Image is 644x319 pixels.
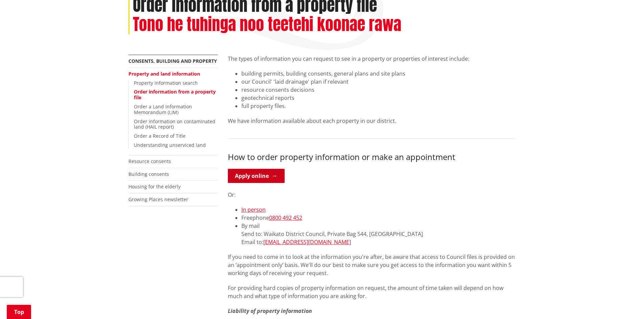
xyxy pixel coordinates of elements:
[128,58,217,64] a: Consents, building and property
[7,305,31,319] a: Top
[241,206,266,213] a: In person
[228,253,516,277] p: If you need to come in to look at the information you're after, be aware that access to Council f...
[241,222,516,246] li: By mail Send to: Waikato District Council, Private Bag 544, [GEOGRAPHIC_DATA] Email to:
[128,183,181,190] a: Housing for the elderly
[134,142,206,148] a: Understanding unserviced land
[133,15,401,34] h2: Tono he tuhinga noo teetehi koonae rawa
[134,80,198,86] a: Property information search
[128,158,171,164] a: Resource consents
[241,214,516,222] li: Freephone
[241,86,516,94] li: resource consents decisions
[241,102,516,110] li: full property files.
[241,78,516,86] li: our Council' 'laid drainage' plan if relevant
[228,55,516,63] p: The types of information you can request to see in a property or properties of interest include:
[269,214,302,221] a: 0800 492 452
[263,238,351,246] a: [EMAIL_ADDRESS][DOMAIN_NAME]
[228,152,516,162] h3: How to order property information or make an appointment
[128,171,169,177] a: Building consents
[134,103,192,115] a: Order a Land Information Memorandum (LIM)
[134,118,215,130] a: Order information on contaminated land (HAIL report)
[613,291,637,315] iframe: Messenger Launcher
[134,88,216,101] a: Order information from a property file
[128,71,200,77] a: Property and land information
[228,191,516,199] p: Or:
[241,94,516,102] li: geotechnical reports
[228,307,312,315] em: Liability of property information
[228,117,516,125] p: We have information available about each property in our district.
[241,70,516,78] li: building permits, building consents, general plans and site plans
[228,169,285,183] a: Apply online
[128,196,188,203] a: Growing Places newsletter
[228,284,516,300] p: For providing hard copies of property information on request, the amount of time taken will depen...
[134,133,186,139] a: Order a Record of Title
